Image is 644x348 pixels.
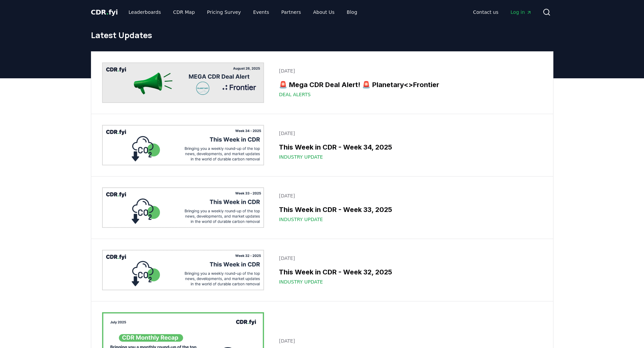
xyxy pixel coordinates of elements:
[308,6,340,18] a: About Us
[123,6,166,18] a: Leaderboards
[279,267,538,277] h3: This Week in CDR - Week 32, 2025
[279,154,323,160] span: Industry Update
[279,80,538,90] h3: 🚨 Mega CDR Deal Alert! 🚨 Planetary<>Frontier
[91,7,118,17] a: CDR.fyi
[341,6,363,18] a: Blog
[279,68,538,74] p: [DATE]
[279,255,538,262] p: [DATE]
[279,130,538,137] p: [DATE]
[468,6,504,18] a: Contact us
[91,30,553,41] h1: Latest Updates
[279,91,311,98] span: Deal Alerts
[275,63,542,102] a: [DATE]🚨 Mega CDR Deal Alert! 🚨 Planetary<>FrontierDeal Alerts
[102,125,264,165] img: This Week in CDR - Week 34, 2025 blog post image
[279,205,538,215] h3: This Week in CDR - Week 33, 2025
[279,216,323,223] span: Industry Update
[275,126,542,164] a: [DATE]This Week in CDR - Week 34, 2025Industry Update
[91,8,118,16] span: CDR fyi
[102,250,264,290] img: This Week in CDR - Week 32, 2025 blog post image
[279,338,538,344] p: [DATE]
[102,187,264,228] img: This Week in CDR - Week 33, 2025 blog post image
[275,251,542,289] a: [DATE]This Week in CDR - Week 32, 2025Industry Update
[123,6,362,18] nav: Main
[168,6,200,18] a: CDR Map
[279,142,538,152] h3: This Week in CDR - Week 34, 2025
[201,6,246,18] a: Pricing Survey
[276,6,306,18] a: Partners
[505,6,537,18] a: Log in
[248,6,275,18] a: Events
[510,9,531,16] span: Log in
[468,6,537,18] nav: Main
[102,62,264,103] img: 🚨 Mega CDR Deal Alert! 🚨 Planetary<>Frontier blog post image
[275,188,542,227] a: [DATE]This Week in CDR - Week 33, 2025Industry Update
[279,278,323,285] span: Industry Update
[106,8,109,16] span: .
[279,192,538,199] p: [DATE]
